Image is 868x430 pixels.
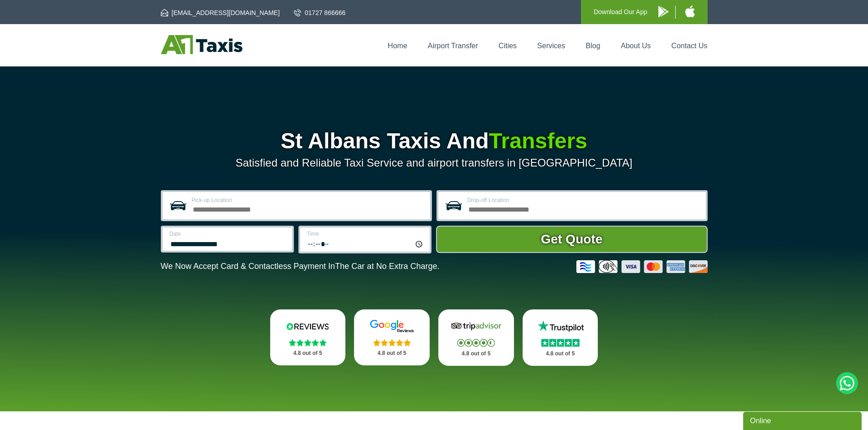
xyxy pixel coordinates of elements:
[467,197,700,203] label: Drop-off Location
[373,339,411,346] img: Stars
[685,5,695,17] img: A1 Taxis iPhone App
[436,226,708,253] button: Get Quote
[537,42,565,50] a: Services
[365,319,419,333] img: Google
[354,309,430,365] a: Google Stars 4.8 out of 5
[533,348,588,359] p: 4.8 out of 5
[594,6,647,18] p: Download Our App
[335,262,439,271] span: The Car at No Extra Charge.
[586,42,600,50] a: Blog
[161,8,280,17] a: [EMAIL_ADDRESS][DOMAIN_NAME]
[621,42,651,50] a: About Us
[169,231,287,237] label: Date
[743,410,863,430] iframe: chat widget
[541,339,580,347] img: Stars
[280,319,335,333] img: Reviews.io
[289,339,327,346] img: Stars
[161,262,440,271] p: We Now Accept Card & Contactless Payment In
[457,339,495,347] img: Stars
[161,157,708,169] p: Satisfied and Reliable Taxi Service and airport transfers in [GEOGRAPHIC_DATA]
[280,348,336,359] p: 4.8 out of 5
[576,260,708,273] img: Credit And Debit Cards
[161,35,242,54] img: A1 Taxis St Albans LTD
[388,42,407,50] a: Home
[523,309,598,366] a: Trustpilot Stars 4.8 out of 5
[364,348,420,359] p: 4.8 out of 5
[658,6,668,17] img: A1 Taxis Android App
[498,42,517,50] a: Cities
[428,42,478,50] a: Airport Transfer
[294,8,346,17] a: 01727 866666
[671,42,707,50] a: Contact Us
[307,231,424,237] label: Time
[270,309,346,365] a: Reviews.io Stars 4.8 out of 5
[489,129,587,153] span: Transfers
[438,309,514,366] a: Tripadvisor Stars 4.8 out of 5
[533,319,588,333] img: Trustpilot
[449,319,503,333] img: Tripadvisor
[192,197,425,203] label: Pick-up Location
[448,348,504,359] p: 4.8 out of 5
[161,130,708,152] h1: St Albans Taxis And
